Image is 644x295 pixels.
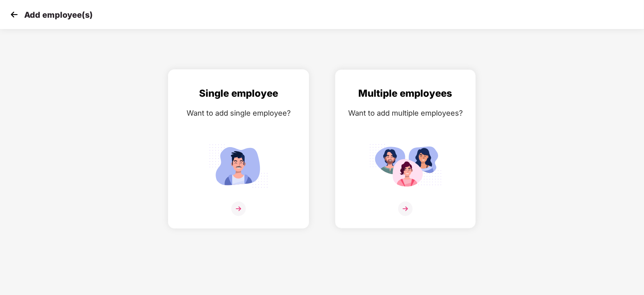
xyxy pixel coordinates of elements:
[343,86,467,101] div: Multiple employees
[177,107,301,119] div: Want to add single employee?
[398,202,413,216] img: svg+xml;base64,PHN2ZyB4bWxucz0iaHR0cDovL3d3dy53My5vcmcvMjAwMC9zdmciIHdpZHRoPSIzNiIgaGVpZ2h0PSIzNi...
[369,141,442,191] img: svg+xml;base64,PHN2ZyB4bWxucz0iaHR0cDovL3d3dy53My5vcmcvMjAwMC9zdmciIGlkPSJNdWx0aXBsZV9lbXBsb3llZS...
[24,10,93,20] p: Add employee(s)
[231,202,246,216] img: svg+xml;base64,PHN2ZyB4bWxucz0iaHR0cDovL3d3dy53My5vcmcvMjAwMC9zdmciIHdpZHRoPSIzNiIgaGVpZ2h0PSIzNi...
[202,141,275,191] img: svg+xml;base64,PHN2ZyB4bWxucz0iaHR0cDovL3d3dy53My5vcmcvMjAwMC9zdmciIGlkPSJTaW5nbGVfZW1wbG95ZWUiIH...
[343,107,467,119] div: Want to add multiple employees?
[8,8,20,21] img: svg+xml;base64,PHN2ZyB4bWxucz0iaHR0cDovL3d3dy53My5vcmcvMjAwMC9zdmciIHdpZHRoPSIzMCIgaGVpZ2h0PSIzMC...
[177,86,301,101] div: Single employee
